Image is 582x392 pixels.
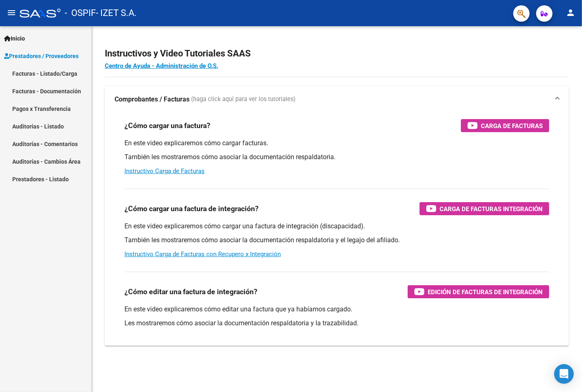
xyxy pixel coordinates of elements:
[124,139,549,148] p: En este video explicaremos cómo cargar facturas.
[105,113,569,346] div: Comprobantes / Facturas (haga click aquí para ver los tutoriales)
[7,8,16,18] mat-icon: menu
[124,236,549,245] p: También les mostraremos cómo asociar la documentación respaldatoria y el legajo del afiliado.
[124,120,210,131] h3: ¿Cómo cargar una factura?
[65,4,96,22] span: - OSPIF
[105,86,569,113] mat-expansion-panel-header: Comprobantes / Facturas (haga click aquí para ver los tutoriales)
[408,285,549,298] button: Edición de Facturas de integración
[124,167,205,175] a: Instructivo Carga de Facturas
[105,46,569,61] h2: Instructivos y Video Tutoriales SAAS
[461,119,549,132] button: Carga de Facturas
[124,203,259,214] h3: ¿Cómo cargar una factura de integración?
[440,204,543,214] span: Carga de Facturas Integración
[124,305,549,314] p: En este video explicaremos cómo editar una factura que ya habíamos cargado.
[124,250,281,258] a: Instructivo Carga de Facturas con Recupero x Integración
[105,62,218,70] a: Centro de Ayuda - Administración de O.S.
[4,52,79,61] span: Prestadores / Proveedores
[115,95,189,104] strong: Comprobantes / Facturas
[554,364,574,384] div: Open Intercom Messenger
[124,286,257,297] h3: ¿Cómo editar una factura de integración?
[124,153,549,162] p: También les mostraremos cómo asociar la documentación respaldatoria.
[96,4,137,22] span: - IZET S.A.
[428,287,543,297] span: Edición de Facturas de integración
[566,8,575,18] mat-icon: person
[191,95,296,104] span: (haga click aquí para ver los tutoriales)
[481,121,543,131] span: Carga de Facturas
[124,222,549,231] p: En este video explicaremos cómo cargar una factura de integración (discapacidad).
[4,34,25,43] span: Inicio
[420,202,549,215] button: Carga de Facturas Integración
[124,319,549,328] p: Les mostraremos cómo asociar la documentación respaldatoria y la trazabilidad.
